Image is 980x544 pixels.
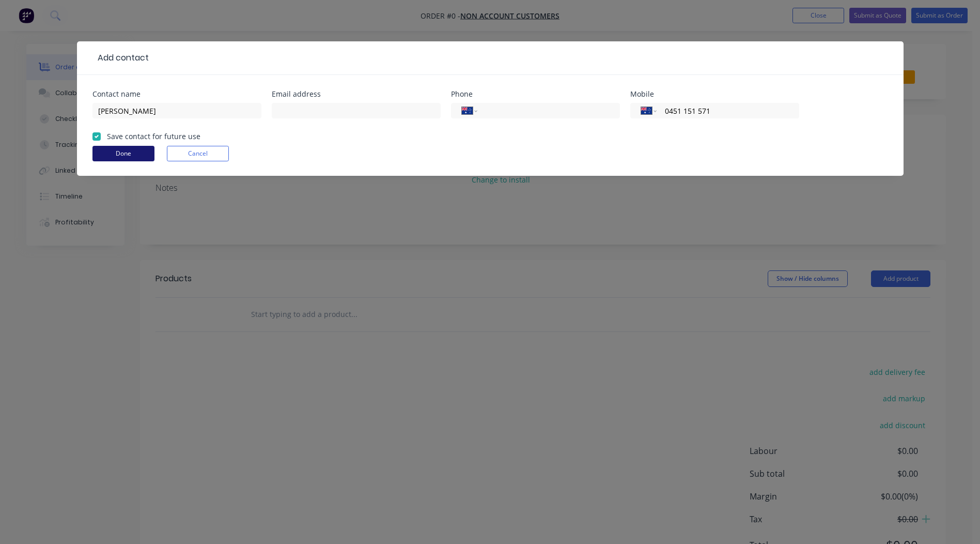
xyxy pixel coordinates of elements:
[451,90,620,98] div: Phone
[630,90,799,98] div: Mobile
[107,131,200,142] label: Save contact for future use
[92,52,149,64] div: Add contact
[167,146,229,161] button: Cancel
[92,146,154,161] button: Done
[272,90,441,98] div: Email address
[92,90,261,98] div: Contact name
